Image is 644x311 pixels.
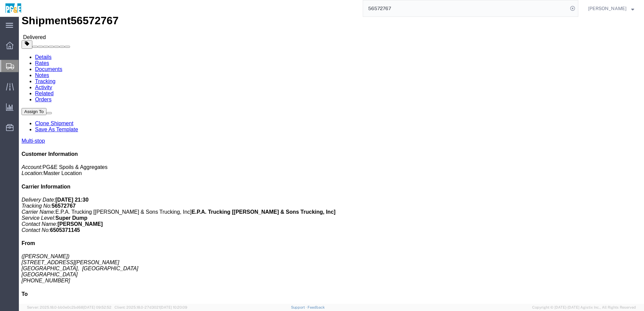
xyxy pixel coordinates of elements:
button: [PERSON_NAME] [588,4,635,12]
iframe: FS Legacy Container [19,17,644,304]
input: Search for shipment number, reference number [363,0,568,16]
span: Server: 2025.18.0-bb0e0c2bd68 [27,305,111,309]
span: Evelyn Angel [588,5,626,12]
span: Client: 2025.18.0-27d3021 [115,305,187,309]
a: Support [291,305,308,309]
span: Copyright © [DATE]-[DATE] Agistix Inc., All Rights Reserved [532,305,636,310]
span: [DATE] 10:20:09 [160,305,187,309]
img: logo [5,3,22,13]
span: [DATE] 09:52:52 [83,305,111,309]
a: Feedback [308,305,325,309]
